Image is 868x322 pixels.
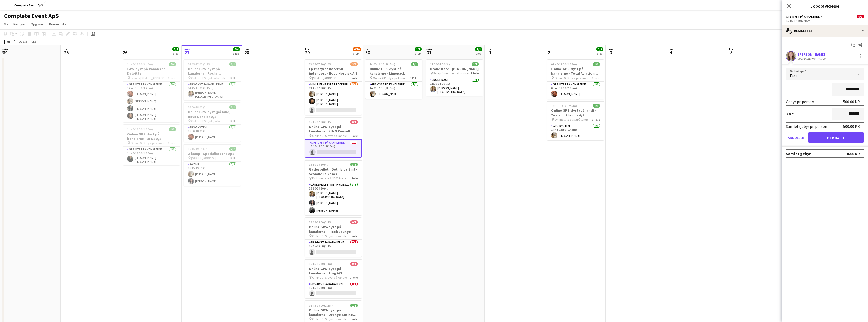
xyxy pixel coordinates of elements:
[305,160,362,215] app-job-card: 15:30-19:30 (4t)3/3Gådespillet - Det Hvide Snit - Scandic Falkoner Falkoner alle 9, 2000 Frederik...
[798,57,816,61] div: Ikke vurderet
[365,82,422,99] app-card-role: GPS-dyst på kanalerne1/114:00-16:15 (2t15m)[PERSON_NAME]
[244,47,250,51] span: tor.
[782,25,868,37] div: Bekræftet
[547,59,604,99] app-job-card: 09:45-12:00 (2t15m)1/1Online GPS-dyst på kanalerne - Total Aviation Ltd A/S Online GPS-dyst på ka...
[668,50,674,55] span: 4
[426,59,483,96] app-job-card: 11:00-14:00 (3t)1/1Drone Race - [PERSON_NAME] Receptionen her på kontoret1 RolleDrone Race1/111:0...
[426,47,433,51] span: søn.
[597,52,603,55] div: 2 job
[487,47,495,51] span: man.
[373,76,410,80] span: Online GPS-dyst på kanalerne
[305,59,362,115] app-job-card: 13:45-17:30 (3t45m)2/3Fjernstyret Racerbil - indendørs - Novo Nordisk A/S [STREET_ADDRESS]1 Rolle...
[233,47,240,51] span: 4/4
[668,47,674,51] span: tor.
[188,105,208,109] span: 16:00-18:00 (2t)
[305,117,362,158] div: 15:15-17:30 (2t15m)0/1Online GPS-dyst på kanalerne - KIMO Consult Online GPS-dyst på kanalerne1 R...
[169,62,176,66] span: 4/4
[350,120,358,124] span: 0/1
[547,123,604,140] app-card-role: GPS-dysten1/114:45-16:30 (1t45m)[PERSON_NAME]
[425,50,433,55] span: 31
[547,101,604,140] app-job-card: 14:45-16:30 (1t45m)1/1Online GPS-dyst (på land) - Zealand Pharma A/S Online GPS-dyst (på land)1 R...
[370,62,395,66] span: 14:00-16:15 (2t15m)
[305,266,362,275] h3: Online GPS-dyst på kanalerne - Tryg A/S
[184,82,241,100] app-card-role: GPS-dyst på kanalerne1/114:45-17:00 (2t15m)[PERSON_NAME][GEOGRAPHIC_DATA]
[365,50,371,55] span: 30
[312,234,349,238] span: Online GPS-dyst på kanalerne
[312,76,337,80] span: [STREET_ADDRESS]
[365,67,422,76] h3: Online GPS-dyst på kanalerne - Limepack
[472,62,479,66] span: 1/1
[808,132,864,143] button: Bekræft
[309,220,335,224] span: 15:45-18:00 (2t15m)
[555,76,592,80] span: Online GPS-dyst på kanalerne
[305,281,362,298] app-card-role: GPS-dyst på kanalerne0/116:15-16:30 (15m)
[786,151,811,156] div: Samlet gebyr
[305,167,362,176] h3: Gådespillet - Det Hvide Snit - Scandic Falkoner
[786,19,864,23] div: 15:15-17:30 (2t15m)
[305,308,362,317] h3: Online GPS-dyst på kanalerne - Orange Business [GEOGRAPHIC_DATA]
[786,99,814,104] div: Gebyr pr. person
[228,76,236,80] span: 1 Rolle
[547,108,604,117] h3: Online GPS-dyst (på land) - Zealand Pharma A/S
[244,50,250,55] span: 28
[350,163,358,166] span: 3/3
[608,47,615,51] span: ons.
[486,50,495,55] span: 1
[312,317,349,321] span: Online GPS-dyst på kanalerne
[305,82,362,115] app-card-role: Mini Fjernstyret Racerbil2/313:45-17:30 (3t45m)[PERSON_NAME][PERSON_NAME] [PERSON_NAME]
[131,141,168,145] span: Online GPS-dyst på kanalerne
[309,163,329,166] span: 15:30-19:30 (4t)
[551,104,577,108] span: 14:45-16:30 (1t45m)
[184,144,241,186] app-job-card: 16:15-19:15 (3t)2/22-kamp - Specialisterne ApS [STREET_ADDRESS]1 Rolle2-kamp2/216:15-19:15 (3t)[P...
[31,22,44,26] span: Opgaver
[430,62,450,66] span: 11:00-14:00 (3t)
[365,59,422,99] div: 14:00-16:15 (2t15m)1/1Online GPS-dyst på kanalerne - Limepack Online GPS-dyst på kanalerne1 Rolle...
[229,62,236,66] span: 1/1
[127,127,153,131] span: 14:45-17:00 (2t15m)
[172,47,179,51] span: 5/5
[13,22,26,26] span: Rediger
[305,240,362,257] app-card-role: GPS-dyst på kanalerne0/115:45-18:00 (2t15m)
[184,102,241,142] app-job-card: 16:00-18:00 (2t)1/1Online GPS-dyst (på land) - Novo Nordisk A/S Online GPS-dyst (på land)1 RolleG...
[857,15,864,18] span: 0/1
[229,105,236,109] span: 1/1
[353,47,361,51] span: 6/10
[4,39,16,44] div: [DATE]
[786,15,820,18] span: GPS-dyst på kanalerne
[349,317,358,321] span: 1 Rolle
[123,59,180,122] div: 14:45-18:30 (3t45m)4/4GPS-dyst på kanalerne - Deloitte Islands [STREET_ADDRESS]1 RolleGPS-dyst på...
[31,40,38,43] div: CEST
[184,125,241,142] app-card-role: GPS-dysten1/116:00-18:00 (2t)[PERSON_NAME]
[309,120,335,124] span: 15:15-17:30 (2t15m)
[2,21,10,27] a: Vis
[350,220,358,224] span: 0/1
[123,67,180,76] h3: GPS-dyst på kanalerne - Deloitte
[131,76,165,80] span: Islands [STREET_ADDRESS]
[546,50,552,55] span: 2
[592,76,600,80] span: 1 Rolle
[305,259,362,298] div: 16:15-16:30 (15m)0/1Online GPS-dyst på kanalerne - Tryg A/S Online GPS-dyst på kanalerne1 RolleGP...
[123,132,180,141] h3: Online GPS-dyst på kanalerne - DFDS A/S
[309,262,332,266] span: 16:15-16:30 (15m)
[410,76,418,80] span: 1 Rolle
[312,176,349,180] span: Falkoner alle 9, 2000 Frederiksberg - Scandic Falkoner
[11,21,28,27] a: Rediger
[229,147,236,151] span: 2/2
[49,22,72,26] span: Kommunikation
[168,141,176,145] span: 1 Rolle
[305,217,362,257] app-job-card: 15:45-18:00 (2t15m)0/1Online GPS-dyst på kanalerne - Ricoh Lounge Online GPS-dyst på kanalerne1 R...
[728,50,734,55] span: 5
[415,52,421,55] div: 1 job
[729,47,734,51] span: fre.
[4,22,8,26] span: Vis
[228,119,236,123] span: 1 Rolle
[168,76,176,80] span: 1 Rolle
[123,124,180,165] app-job-card: 14:45-17:00 (2t15m)1/1Online GPS-dyst på kanalerne - DFDS A/S Online GPS-dyst på kanalerne1 Rolle...
[184,59,241,100] app-job-card: 14:45-17:00 (2t15m)1/1Online GPS-dyst på kanalerne - Roche Diagnostics Online GPS-dyst på kanaler...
